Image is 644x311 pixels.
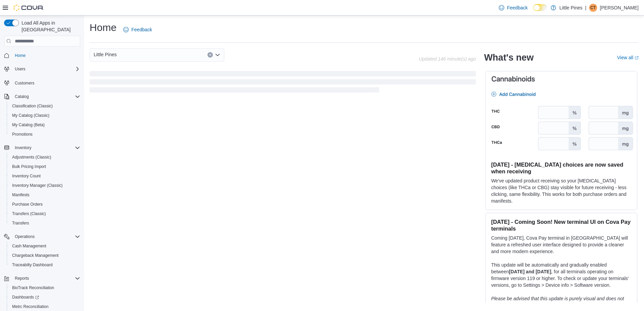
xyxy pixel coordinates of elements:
span: Promotions [12,132,33,137]
button: Home [1,50,83,60]
button: Promotions [7,130,83,139]
button: Catalog [1,92,83,101]
span: Inventory [12,144,80,152]
a: My Catalog (Beta) [9,121,47,129]
span: BioTrack Reconciliation [12,285,54,290]
span: Catalog [12,93,80,101]
span: Metrc Reconciliation [9,303,80,311]
a: Cash Management [9,242,49,250]
span: My Catalog (Beta) [12,122,45,128]
button: BioTrack Reconciliation [7,283,83,292]
span: Adjustments (Classic) [12,154,51,160]
span: Reports [15,276,29,281]
p: This update will be automatically and gradually enabled between , for all terminals operating on ... [491,262,632,288]
button: Transfers [7,218,83,228]
img: Cova [13,4,44,11]
span: Classification (Classic) [12,103,53,109]
span: Users [12,65,80,73]
span: Dashboards [9,293,80,301]
span: Metrc Reconciliation [12,304,49,309]
button: Traceabilty Dashboard [7,260,83,270]
button: Users [1,64,83,74]
span: My Catalog (Classic) [9,111,80,119]
button: Inventory [1,143,83,152]
h2: What's new [484,52,534,63]
span: Inventory Manager (Classic) [9,181,80,189]
button: Users [12,65,28,73]
span: Chargeback Management [9,251,80,260]
button: Classification (Classic) [7,101,83,111]
button: Reports [1,274,83,283]
button: Open list of options [215,52,220,58]
button: Inventory Manager (Classic) [7,181,83,190]
span: Users [15,66,25,72]
p: Updated 146 minute(s) ago [419,56,476,62]
a: BioTrack Reconciliation [9,284,57,292]
h3: [DATE] - Coming Soon! New terminal UI on Cova Pay terminals [491,218,632,232]
span: Chargeback Management [12,253,59,258]
span: Transfers [9,219,80,227]
span: Loading [90,72,476,94]
span: Adjustments (Classic) [9,153,80,161]
svg: External link [635,56,639,60]
a: Transfers (Classic) [9,210,49,218]
p: We've updated product receiving so your [MEDICAL_DATA] choices (like THCa or CBG) stay visible fo... [491,177,632,204]
a: Dashboards [7,292,83,302]
button: Adjustments (Classic) [7,152,83,162]
span: Inventory Manager (Classic) [12,183,63,188]
span: Bulk Pricing Import [12,164,46,169]
button: My Catalog (Beta) [7,120,83,130]
a: My Catalog (Classic) [9,111,52,119]
span: Manifests [9,191,80,199]
a: Traceabilty Dashboard [9,261,55,269]
button: Manifests [7,190,83,200]
span: Dashboards [12,295,39,300]
span: BioTrack Reconciliation [9,284,80,292]
p: [PERSON_NAME] [600,4,639,12]
span: Classification (Classic) [9,102,80,110]
span: Customers [12,78,80,87]
div: Candace Thompson [589,4,597,12]
span: Inventory Count [12,173,41,179]
h1: Home [90,21,117,34]
span: Cash Management [9,242,80,250]
a: Home [12,51,28,60]
span: Purchase Orders [9,200,80,208]
span: Inventory Count [9,172,80,180]
span: Catalog [15,94,29,99]
button: Bulk Pricing Import [7,162,83,171]
p: | [585,4,586,12]
span: My Catalog (Classic) [12,113,50,118]
a: Chargeback Management [9,251,61,260]
span: Operations [15,234,35,239]
a: Manifests [9,191,32,199]
button: Operations [12,233,37,241]
button: Inventory [12,144,34,152]
button: My Catalog (Classic) [7,111,83,120]
a: Inventory Count [9,172,43,180]
button: Transfers (Classic) [7,209,83,218]
span: Little Pines [94,50,117,59]
span: Transfers (Classic) [9,210,80,218]
span: Operations [12,233,80,241]
span: Cash Management [12,243,46,249]
span: Customers [15,80,34,86]
a: Bulk Pricing Import [9,163,49,171]
p: Little Pines [559,4,582,12]
a: Feedback [121,23,155,36]
a: Dashboards [9,293,42,301]
button: Chargeback Management [7,251,83,260]
span: Feedback [507,4,527,11]
button: Inventory Count [7,171,83,181]
a: Promotions [9,130,35,138]
button: Catalog [12,93,31,101]
span: Feedback [131,26,152,33]
button: Purchase Orders [7,200,83,209]
button: Reports [12,274,32,282]
button: Operations [1,232,83,241]
a: Inventory Manager (Classic) [9,181,65,189]
span: Manifests [12,192,29,198]
span: Purchase Orders [12,202,43,207]
span: Promotions [9,130,80,138]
